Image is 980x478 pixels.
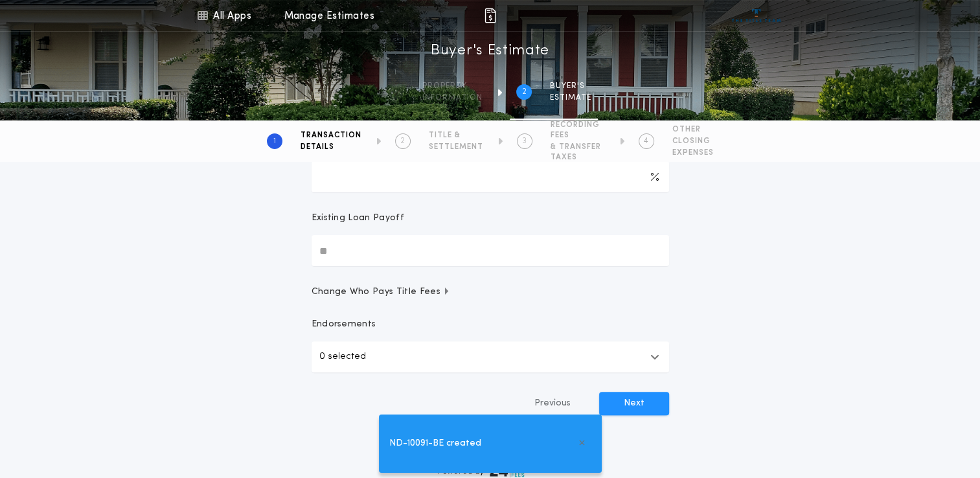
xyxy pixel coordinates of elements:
p: Existing Loan Payoff [312,212,404,225]
span: information [422,93,483,103]
button: Previous [508,392,597,415]
p: Endorsements [312,318,669,331]
button: Change Who Pays Title Fees [312,286,669,299]
span: Property [422,81,483,91]
h2: 4 [644,136,648,146]
img: img [483,8,498,23]
img: vs-icon [732,9,781,22]
span: CLOSING [672,136,714,146]
span: TITLE & [429,130,483,141]
span: TRANSACTION [301,130,361,141]
h2: 1 [273,136,276,146]
span: OTHER [672,124,714,135]
h1: Buyer's Estimate [431,41,549,62]
span: & TRANSFER TAXES [551,142,605,163]
span: DETAILS [301,142,361,152]
input: Existing Loan Payoff [312,235,669,266]
span: EXPENSES [672,148,714,158]
span: ND-10091-BE created [389,437,481,451]
button: Next [599,392,669,415]
span: ESTIMATE [550,93,591,103]
span: RECORDING FEES [551,120,605,141]
span: Change Who Pays Title Fees [312,286,451,299]
span: BUYER'S [550,81,591,91]
input: Interest Rate [312,161,669,192]
p: 0 selected [319,349,366,365]
span: SETTLEMENT [429,142,483,152]
h2: 2 [400,136,405,146]
h2: 3 [522,136,527,146]
h2: 2 [522,87,527,97]
button: 0 selected [312,341,669,372]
